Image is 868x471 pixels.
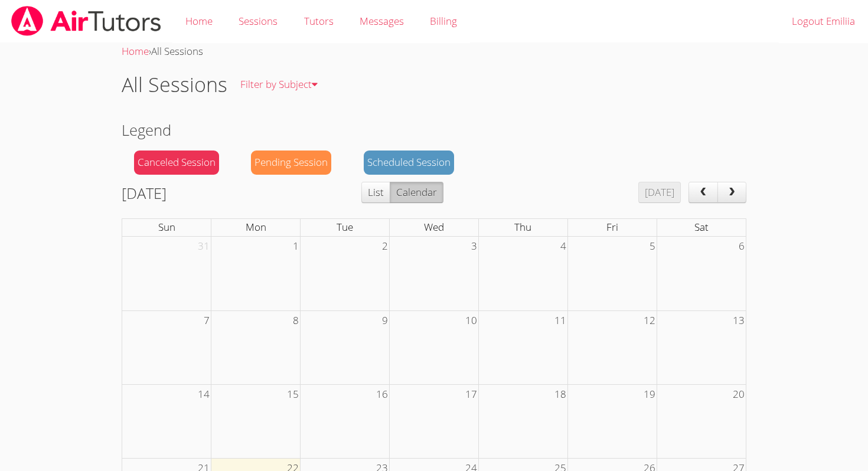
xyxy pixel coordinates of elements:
div: Scheduled Session [364,151,454,175]
span: Wed [424,220,444,234]
span: Tue [337,220,353,234]
span: 17 [464,385,478,404]
h2: Legend [122,119,746,141]
span: 1 [292,237,300,256]
span: 15 [286,385,300,404]
span: 16 [375,385,389,404]
a: Home [122,44,149,58]
span: 3 [470,237,478,256]
span: Sun [158,220,175,234]
button: List [361,182,390,203]
div: Pending Session [251,151,331,175]
span: 20 [732,385,746,404]
h1: All Sessions [122,70,227,100]
span: 12 [642,311,657,331]
span: All Sessions [151,44,203,58]
span: Messages [360,14,404,28]
span: 8 [292,311,300,331]
span: 5 [648,237,657,256]
span: 11 [553,311,567,331]
span: Fri [606,220,618,234]
div: Canceled Session [134,151,219,175]
img: airtutors_banner-c4298cdbf04f3fff15de1276eac7730deb9818008684d7c2e4769d2f7ddbe033.png [10,6,162,36]
button: Calendar [390,182,443,203]
span: 19 [642,385,657,404]
span: Sat [694,220,709,234]
a: Filter by Subject [227,63,331,106]
span: Thu [514,220,531,234]
button: next [717,182,747,203]
span: 2 [381,237,389,256]
button: prev [688,182,718,203]
button: [DATE] [638,182,681,203]
span: 6 [738,237,746,256]
span: 7 [203,311,211,331]
span: 9 [381,311,389,331]
span: 10 [464,311,478,331]
h2: [DATE] [122,182,167,204]
span: 4 [559,237,567,256]
span: Mon [246,220,266,234]
span: 14 [197,385,211,404]
div: › [122,43,746,60]
span: 18 [553,385,567,404]
span: 13 [732,311,746,331]
span: 31 [197,237,211,256]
